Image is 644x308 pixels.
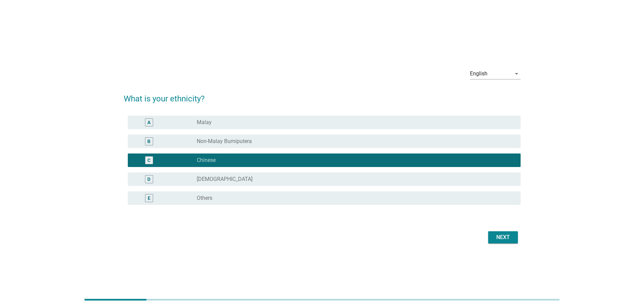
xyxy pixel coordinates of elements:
div: D [147,175,150,183]
div: Next [494,233,512,241]
div: B [147,138,150,145]
label: Others [197,195,212,202]
i: arrow_drop_down [512,70,521,78]
label: Non-Malay Bumiputera [197,138,252,145]
div: E [148,194,150,202]
h2: What is your ethnicity? [124,86,521,105]
div: English [470,71,487,77]
label: Chinese [197,157,216,164]
label: [DEMOGRAPHIC_DATA] [197,176,253,183]
div: A [147,119,150,126]
label: Malay [197,119,212,126]
div: C [147,157,150,164]
button: Next [488,231,518,243]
